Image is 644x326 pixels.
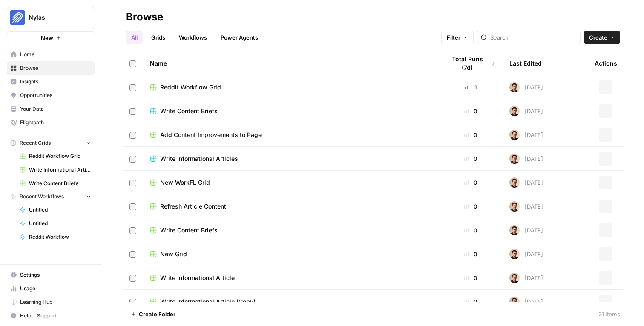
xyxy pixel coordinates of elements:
[509,82,520,92] img: gil0f6i61hglu97k27e6kaz2hjsm
[509,51,542,75] div: Last Edited
[160,226,218,234] span: Write Content Briefs
[7,309,95,323] button: Help + Support
[20,92,91,99] span: Opportunities
[150,178,432,187] a: New WorkFL Grid
[160,131,262,139] span: Add Content Improvements to Page
[16,177,95,190] a: Write Content Briefs
[150,297,432,306] a: Write Informational Article (Copy)
[20,105,91,113] span: Your Data
[7,295,95,309] a: Learning Hub
[139,310,175,318] span: Create Folder
[20,51,91,58] span: Home
[446,107,496,115] div: 0
[20,64,91,72] span: Browse
[509,225,520,235] img: gil0f6i61hglu97k27e6kaz2hjsm
[7,268,95,282] a: Settings
[126,10,163,24] div: Browse
[7,282,95,295] a: Usage
[7,31,95,44] button: New
[20,193,64,200] span: Recent Workflows
[160,178,210,187] span: New WorkFL Grid
[509,201,520,212] img: gil0f6i61hglu97k27e6kaz2hjsm
[150,226,432,234] a: Write Content Briefs
[20,298,91,306] span: Learning Hub
[16,230,95,244] a: Reddit Workflow
[20,139,51,147] span: Recent Grids
[160,297,256,306] span: Write Informational Article (Copy)
[126,31,143,44] a: All
[509,225,543,235] div: [DATE]
[509,177,543,188] div: [DATE]
[7,7,95,28] button: Workspace: Nylas
[160,274,235,282] span: Write Informational Article
[7,89,95,102] a: Opportunities
[29,233,91,241] span: Reddit Workflow
[509,130,543,140] div: [DATE]
[174,31,212,44] a: Workflows
[150,250,432,258] a: New Grid
[509,297,543,307] div: [DATE]
[446,250,496,258] div: 0
[146,31,170,44] a: Grids
[509,106,520,116] img: gil0f6i61hglu97k27e6kaz2hjsm
[126,307,181,321] button: Create Folder
[446,154,496,163] div: 0
[509,82,543,92] div: [DATE]
[509,297,520,307] img: gil0f6i61hglu97k27e6kaz2hjsm
[509,201,543,212] div: [DATE]
[7,190,95,203] button: Recent Workflows
[150,131,432,139] a: Add Content Improvements to Page
[41,34,53,42] span: New
[16,149,95,163] a: Reddit Workflow Grid
[595,51,617,75] div: Actions
[150,202,432,211] a: Refresh Article Content
[216,31,263,44] a: Power Agents
[20,312,91,320] span: Help + Support
[7,48,95,61] a: Home
[509,273,520,283] img: gil0f6i61hglu97k27e6kaz2hjsm
[150,274,432,282] a: Write Informational Article
[490,33,577,42] input: Search
[509,177,520,188] img: gil0f6i61hglu97k27e6kaz2hjsm
[20,285,91,292] span: Usage
[589,33,607,42] span: Create
[160,154,238,163] span: Write Informational Articles
[7,75,95,89] a: Insights
[509,154,543,164] div: [DATE]
[447,33,460,42] span: Filter
[509,249,520,259] img: gil0f6i61hglu97k27e6kaz2hjsm
[509,154,520,164] img: gil0f6i61hglu97k27e6kaz2hjsm
[150,154,432,163] a: Write Informational Articles
[509,249,543,259] div: [DATE]
[160,83,221,92] span: Reddit Workflow Grid
[446,274,496,282] div: 0
[29,152,91,160] span: Reddit Workflow Grid
[7,137,95,149] button: Recent Grids
[16,203,95,217] a: Untitled
[441,31,474,44] button: Filter
[29,13,80,22] span: Nylas
[160,250,187,258] span: New Grid
[150,51,432,75] div: Name
[446,226,496,234] div: 0
[150,83,432,92] a: Reddit Workflow Grid
[584,31,620,44] button: Create
[446,202,496,211] div: 0
[160,107,218,115] span: Write Content Briefs
[446,51,496,75] div: Total Runs (7d)
[29,220,91,227] span: Untitled
[10,10,25,25] img: Nylas Logo
[29,180,91,187] span: Write Content Briefs
[20,271,91,279] span: Settings
[20,78,91,86] span: Insights
[446,131,496,139] div: 0
[160,202,226,211] span: Refresh Article Content
[29,166,91,174] span: Write Informational Article (Copy)
[20,119,91,126] span: Flightpath
[16,217,95,230] a: Untitled
[446,297,496,306] div: 0
[509,130,520,140] img: gil0f6i61hglu97k27e6kaz2hjsm
[16,163,95,177] a: Write Informational Article (Copy)
[7,61,95,75] a: Browse
[446,178,496,187] div: 0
